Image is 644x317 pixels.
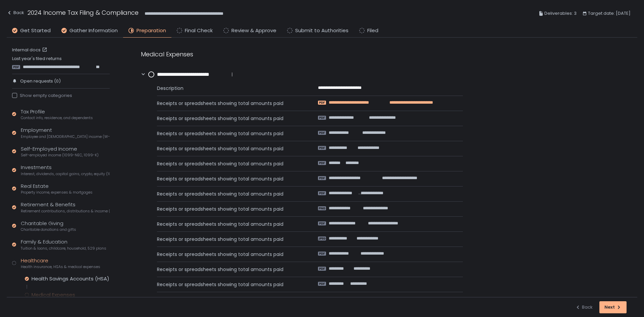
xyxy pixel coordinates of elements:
[21,220,76,232] div: Charitable Giving
[21,246,106,251] span: Tuition & loans, childcare, household, 529 plans
[157,281,302,288] span: Receipts or spreadsheets showing total amounts paid
[21,164,110,176] div: Investments
[157,130,302,137] span: Receipts or spreadsheets showing total amounts paid
[32,275,109,282] div: Health Savings Accounts (HSA)
[12,47,49,53] a: Internal docs
[157,160,302,167] span: Receipts or spreadsheets showing total amounts paid
[7,9,24,17] div: Back
[21,145,99,158] div: Self-Employed Income
[157,266,302,273] span: Receipts or spreadsheets showing total amounts paid
[141,50,463,59] div: Medical Expenses
[21,126,110,139] div: Employment
[157,100,302,107] span: Receipts or spreadsheets showing total amounts paid
[185,27,213,35] span: Final Check
[157,236,302,243] span: Receipts or spreadsheets showing total amounts paid
[157,206,302,212] span: Receipts or spreadsheets showing total amounts paid
[575,304,593,310] div: Back
[157,221,302,227] span: Receipts or spreadsheets showing total amounts paid
[21,115,93,120] span: Contact info, residence, and dependents
[21,201,110,214] div: Retirement & Benefits
[21,182,93,195] div: Real Estate
[21,190,93,195] span: Property income, expenses & mortgages
[21,108,93,121] div: Tax Profile
[32,292,75,298] div: Medical Expenses
[12,56,110,70] div: Last year's filed returns
[544,9,577,17] span: Deliverables: 3
[367,27,378,35] span: Filed
[157,115,302,122] span: Receipts or spreadsheets showing total amounts paid
[20,78,61,84] span: Open requests (0)
[604,304,622,310] div: Next
[137,27,166,35] span: Preparation
[21,209,110,214] span: Retirement contributions, distributions & income (1099-R, 5498)
[588,9,631,17] span: Target date: [DATE]
[157,85,302,92] span: Description
[157,175,302,182] span: Receipts or spreadsheets showing total amounts paid
[21,153,99,158] span: Self-employed income (1099-NEC, 1099-K)
[575,301,593,313] button: Back
[69,27,118,35] span: Gather Information
[295,27,348,35] span: Submit to Authorities
[157,251,302,258] span: Receipts or spreadsheets showing total amounts paid
[21,134,110,139] span: Employee and [DEMOGRAPHIC_DATA] income (W-2s)
[157,296,302,303] span: Receipts or spreadsheets showing total amounts paid
[21,264,100,269] span: Health insurance, HSAs & medical expenses
[21,171,110,176] span: Interest, dividends, capital gains, crypto, equity (1099s, K-1s)
[21,238,106,251] div: Family & Education
[7,8,24,19] button: Back
[231,27,276,35] span: Review & Approve
[157,191,302,197] span: Receipts or spreadsheets showing total amounts paid
[21,227,76,232] span: Charitable donations and gifts
[21,257,100,270] div: Healthcare
[599,301,627,313] button: Next
[157,145,302,152] span: Receipts or spreadsheets showing total amounts paid
[28,8,139,17] h1: 2024 Income Tax Filing & Compliance
[20,27,51,35] span: Get Started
